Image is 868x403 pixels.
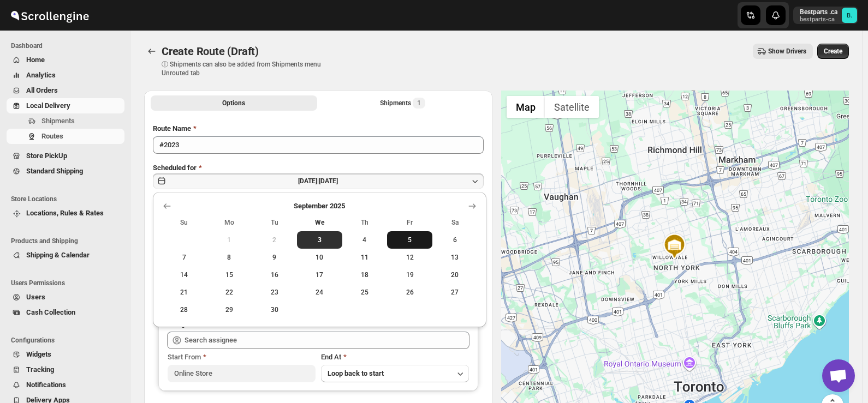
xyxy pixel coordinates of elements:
[822,359,855,392] a: Open chat
[793,7,858,24] button: User menu
[437,288,473,297] span: 27
[347,253,383,262] span: 11
[162,249,207,266] button: Sunday September 7 2025
[7,52,124,68] button: Home
[391,236,428,244] span: 5
[162,301,207,318] button: Sunday September 28 2025
[753,44,813,59] button: Show Drivers
[7,362,124,377] button: Tracking
[328,369,384,377] span: Loop back to start
[297,214,342,231] th: Wednesday
[319,95,486,111] button: Selected Shipments
[153,124,191,133] span: Route Name
[211,305,248,314] span: 29
[391,270,428,279] span: 19
[347,270,383,279] span: 18
[465,199,480,214] button: Show next month, October 2025
[207,284,252,301] button: Monday September 22 2025
[211,253,248,262] span: 8
[256,288,293,297] span: 23
[342,214,388,231] th: Thursday
[342,249,388,266] button: Thursday September 11 2025
[387,214,432,231] th: Friday
[817,44,849,59] button: Create
[768,47,806,56] span: Show Drivers
[166,288,203,297] span: 21
[347,236,383,244] span: 4
[387,231,432,249] button: Friday September 5 2025
[162,45,259,58] span: Create Route (Draft)
[162,284,207,301] button: Sunday September 21 2025
[432,231,478,249] button: Saturday September 6 2025
[9,2,91,29] img: ScrollEngine
[166,218,203,227] span: Su
[301,218,338,227] span: We
[185,332,469,349] input: Search assignee
[207,249,252,266] button: Monday September 8 2025
[342,284,388,301] button: Thursday September 25 2025
[301,270,338,279] span: 17
[166,305,203,314] span: 28
[545,96,599,118] button: Show satellite imagery
[162,214,207,231] th: Sunday
[417,99,421,107] span: 1
[7,377,124,393] button: Notifications
[347,218,383,227] span: Th
[252,231,297,249] button: Tuesday September 2 2025
[222,99,245,107] span: Options
[11,237,126,245] span: Products and Shipping
[256,305,293,314] span: 30
[842,8,857,23] span: Bestparts .ca
[437,218,473,227] span: Sa
[387,249,432,266] button: Friday September 12 2025
[211,236,248,244] span: 1
[211,270,248,279] span: 15
[297,249,342,266] button: Wednesday September 10 2025
[432,284,478,301] button: Saturday September 27 2025
[153,164,197,172] span: Scheduled for
[26,350,51,358] span: Widgets
[7,129,124,144] button: Routes
[7,83,124,98] button: All Orders
[144,44,159,59] button: Routes
[847,12,852,19] text: B.
[321,365,469,382] button: Loop back to start
[391,218,428,227] span: Fr
[153,173,484,189] button: [DATE]|[DATE]
[380,98,425,109] div: Shipments
[256,236,293,244] span: 2
[7,206,124,221] button: Locations, Rules & Rates
[437,253,473,262] span: 13
[162,60,334,77] p: ⓘ Shipments can also be added from Shipments menu Unrouted tab
[41,132,63,140] span: Routes
[824,47,842,56] span: Create
[301,288,338,297] span: 24
[153,136,484,154] input: Eg: Bengaluru Route
[166,253,203,262] span: 7
[26,167,83,175] span: Standard Shipping
[26,152,67,160] span: Store PickUp
[26,293,45,301] span: Users
[7,347,124,362] button: Widgets
[252,266,297,284] button: Tuesday September 16 2025
[298,177,319,185] span: [DATE] |
[437,270,473,279] span: 20
[207,301,252,318] button: Monday September 29 2025
[256,253,293,262] span: 9
[207,214,252,231] th: Monday
[7,290,124,305] button: Users
[41,117,75,125] span: Shipments
[507,96,545,118] button: Show street map
[800,8,837,16] p: Bestparts .ca
[26,56,45,64] span: Home
[301,253,338,262] span: 10
[7,248,124,263] button: Shipping & Calendar
[391,288,428,297] span: 26
[301,236,338,244] span: 3
[26,381,66,389] span: Notifications
[11,41,126,50] span: Dashboard
[800,16,837,23] p: bestparts-ca
[211,288,248,297] span: 22
[387,266,432,284] button: Friday September 19 2025
[256,218,293,227] span: Tu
